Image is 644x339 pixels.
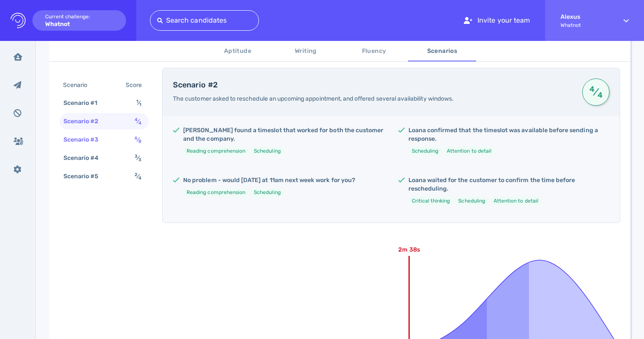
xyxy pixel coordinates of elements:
[250,147,284,156] li: Scheduling
[135,154,138,159] sup: 3
[597,94,603,96] sub: 4
[345,46,403,57] span: Fluency
[183,176,355,185] h5: No problem - would [DATE] at 11am next week work for you?
[62,115,109,127] div: Scenario #2
[139,102,141,107] sub: 1
[135,135,138,141] sup: 6
[136,99,138,104] sup: 1
[62,133,109,146] div: Scenario #3
[408,126,609,143] h5: Loana confirmed that the timeslot was available before sending a response.
[408,176,609,193] h5: Loana waited for the customer to confirm the time before rescheduling.
[561,22,608,28] span: Whatnot
[135,117,138,122] sup: 4
[183,147,249,156] li: Reading comprehension
[135,173,141,180] span: ⁄
[138,175,141,181] sub: 4
[408,197,454,206] li: Critical thinking
[138,139,141,144] sub: 8
[62,97,108,109] div: Scenario #1
[61,79,98,91] div: Scenario
[183,188,249,197] li: Reading comprehension
[135,172,138,177] sup: 2
[250,188,284,197] li: Scheduling
[399,246,420,253] text: 2m 38s
[408,147,442,156] li: Scheduling
[124,79,147,91] div: Score
[136,99,141,107] span: ⁄
[135,154,141,162] span: ⁄
[62,170,109,183] div: Scenario #5
[561,13,608,20] strong: Alexus
[443,147,495,156] li: Attention to detail
[173,81,572,90] h4: Scenario #2
[183,126,384,143] h5: [PERSON_NAME] found a timeslot that worked for both the customer and the company.
[62,152,109,164] div: Scenario #4
[173,95,454,102] span: The customer asked to reschedule an upcoming appointment, and offered several availability windows.
[413,46,471,57] span: Scenarios
[135,136,141,143] span: ⁄
[589,84,603,100] span: ⁄
[138,157,141,162] sub: 3
[209,46,267,57] span: Aptitude
[490,197,542,206] li: Attention to detail
[138,120,141,126] sub: 4
[135,118,141,125] span: ⁄
[589,88,595,90] sup: 4
[455,197,489,206] li: Scheduling
[277,46,335,57] span: Writing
